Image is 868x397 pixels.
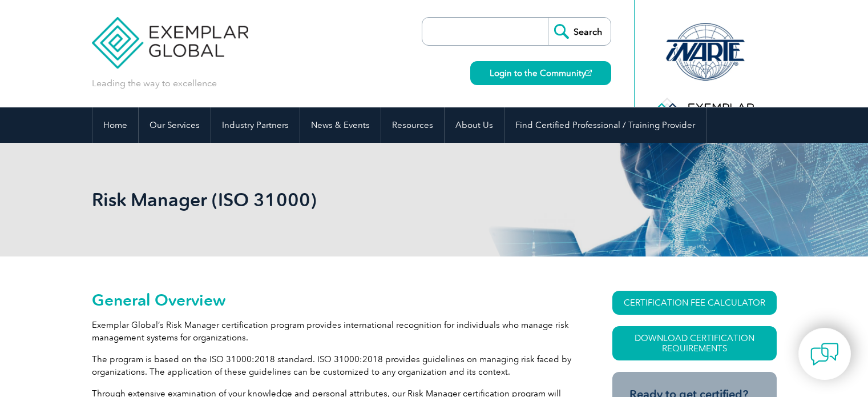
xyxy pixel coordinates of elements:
[92,189,530,211] h1: Risk Manager (ISO 31000)
[92,77,217,90] p: Leading the way to excellence
[381,107,444,143] a: Resources
[548,18,611,45] input: Search
[92,319,571,344] p: Exemplar Global’s Risk Manager certification program provides international recognition for indiv...
[92,291,571,309] h2: General Overview
[92,353,571,378] p: The program is based on the ISO 31000:2018 standard. ISO 31000:2018 provides guidelines on managi...
[504,107,706,143] a: Find Certified Professional / Training Provider
[211,107,300,143] a: Industry Partners
[139,107,211,143] a: Our Services
[92,107,138,143] a: Home
[612,291,777,315] a: CERTIFICATION FEE CALCULATOR
[612,326,777,360] a: Download Certification Requirements
[586,70,592,76] img: open_square.png
[810,340,839,368] img: contact-chat.png
[470,61,611,85] a: Login to the Community
[300,107,381,143] a: News & Events
[445,107,504,143] a: About Us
